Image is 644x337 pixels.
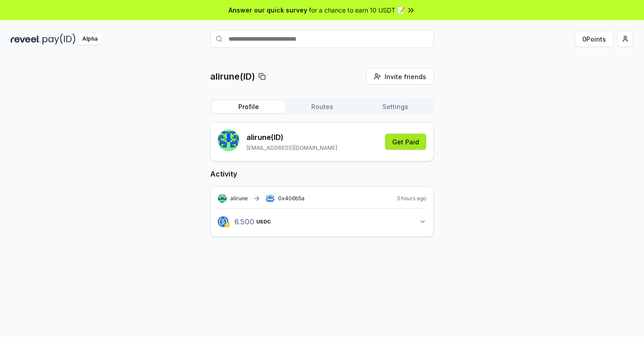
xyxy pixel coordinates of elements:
button: Settings [359,101,432,113]
img: reveel_dark [11,34,41,45]
p: [EMAIL_ADDRESS][DOMAIN_NAME] [246,144,337,152]
button: Invite friends [366,68,434,84]
p: alirune (ID) [246,132,337,143]
span: 3 hours ago [397,195,426,202]
button: 0Points [575,31,614,47]
span: 0x406b5a [278,195,305,202]
img: logo.png [218,216,229,227]
span: for a chance to earn 10 USDT 📝 [309,5,405,15]
img: pay_id [42,34,76,45]
span: Invite friends [385,72,426,81]
h2: Activity [210,168,434,179]
img: logo.png [225,222,230,227]
span: alirune [230,195,248,202]
button: Get Paid [385,134,426,150]
button: Routes [285,101,359,113]
div: Alpha [77,34,102,45]
button: 6.500USDC [218,214,426,229]
span: Answer our quick survey [229,5,307,15]
p: alirune(ID) [210,70,255,83]
button: Profile [212,101,285,113]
